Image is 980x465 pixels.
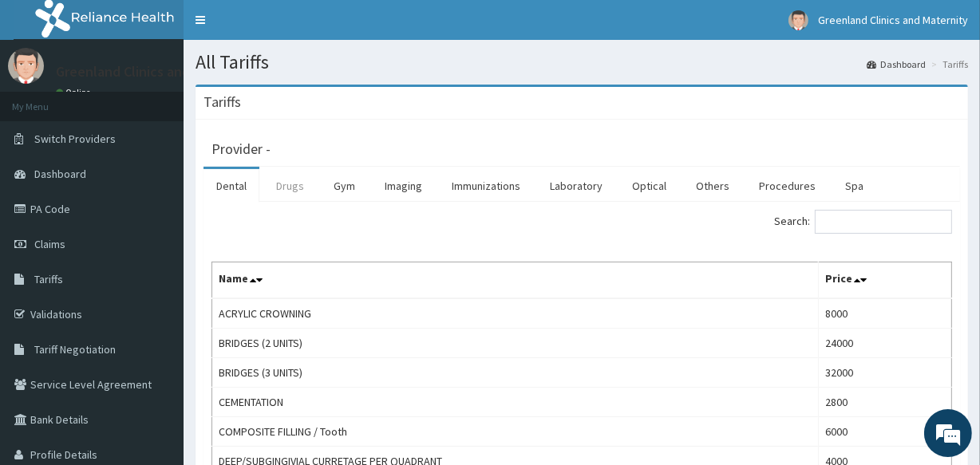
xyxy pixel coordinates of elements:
[212,262,819,299] th: Name
[34,272,63,286] span: Tariffs
[8,48,44,84] img: User Image
[815,210,952,234] input: Search:
[204,169,259,203] a: Dental
[746,169,828,203] a: Procedures
[321,169,368,203] a: Gym
[537,169,615,203] a: Laboratory
[34,132,116,146] span: Switch Providers
[818,417,951,447] td: 6000
[818,298,951,329] td: 8000
[34,342,116,357] span: Tariff Negotiation
[34,167,86,181] span: Dashboard
[211,142,271,156] h3: Provider -
[56,65,254,79] p: Greenland Clinics and Maternity
[212,388,819,417] td: CEMENTATION
[196,52,968,73] h1: All Tariffs
[867,57,926,71] a: Dashboard
[372,169,435,203] a: Imaging
[619,169,679,203] a: Optical
[832,169,876,203] a: Spa
[212,358,819,388] td: BRIDGES (3 UNITS)
[927,57,968,71] li: Tariffs
[788,10,808,30] img: User Image
[818,358,951,388] td: 32000
[774,210,952,234] label: Search:
[212,417,819,447] td: COMPOSITE FILLING / Tooth
[263,169,317,203] a: Drugs
[212,298,819,329] td: ACRYLIC CROWNING
[34,237,65,251] span: Claims
[439,169,533,203] a: Immunizations
[683,169,742,203] a: Others
[818,13,968,27] span: Greenland Clinics and Maternity
[818,329,951,358] td: 24000
[204,95,241,109] h3: Tariffs
[818,388,951,417] td: 2800
[212,329,819,358] td: BRIDGES (2 UNITS)
[818,262,951,299] th: Price
[56,87,94,98] a: Online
